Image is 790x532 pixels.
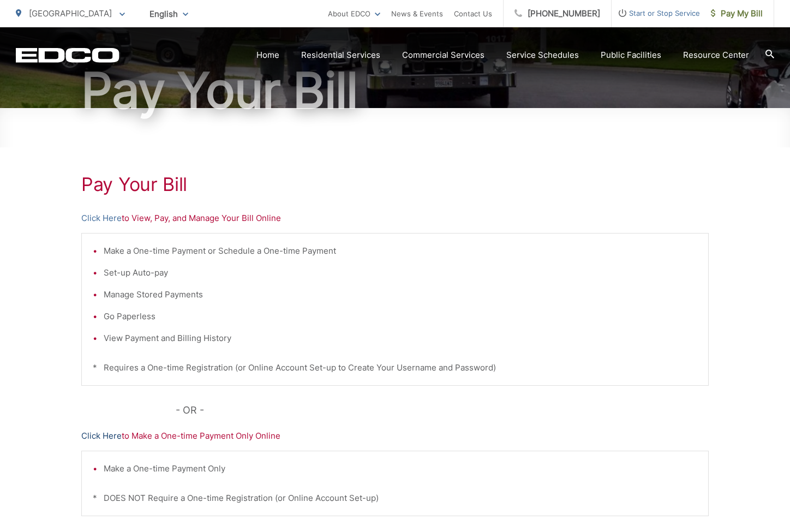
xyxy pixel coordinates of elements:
[104,332,697,345] li: View Payment and Billing History
[601,49,661,62] a: Public Facilities
[81,429,709,443] p: to Make a One-time Payment Only Online
[93,492,697,505] p: * DOES NOT Require a One-time Registration (or Online Account Set-up)
[81,212,709,225] p: to View, Pay, and Manage Your Bill Online
[16,47,119,63] a: EDCD logo. Return to the homepage.
[104,244,697,258] li: Make a One-time Payment or Schedule a One-time Payment
[104,266,697,279] li: Set-up Auto-pay
[328,7,380,20] a: About EDCO
[93,361,697,374] p: * Requires a One-time Registration (or Online Account Set-up to Create Your Username and Password)
[711,7,763,20] span: Pay My Bill
[506,49,579,62] a: Service Schedules
[301,49,380,62] a: Residential Services
[104,288,697,301] li: Manage Stored Payments
[81,429,122,443] a: Click Here
[141,4,196,23] span: English
[104,462,697,475] li: Make a One-time Payment Only
[176,402,709,419] p: - OR -
[683,49,749,62] a: Resource Center
[256,49,279,62] a: Home
[16,63,774,118] h1: Pay Your Bill
[104,310,697,323] li: Go Paperless
[402,49,484,62] a: Commercial Services
[81,174,709,195] h1: Pay Your Bill
[81,212,122,225] a: Click Here
[29,8,112,19] span: [GEOGRAPHIC_DATA]
[454,7,492,20] a: Contact Us
[391,7,443,20] a: News & Events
